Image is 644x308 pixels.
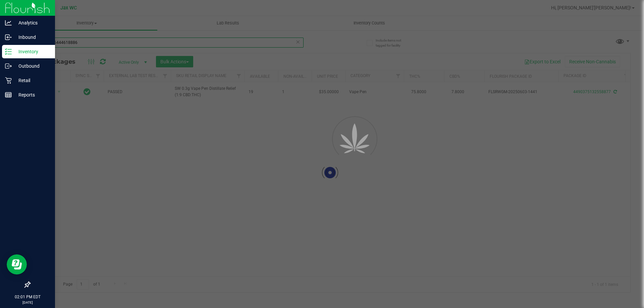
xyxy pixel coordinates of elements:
p: 02:01 PM EDT [3,294,52,300]
p: Analytics [12,19,52,27]
inline-svg: Outbound [5,63,12,69]
p: Retail [12,76,52,84]
inline-svg: Retail [5,77,12,84]
inline-svg: Inventory [5,48,12,55]
p: Outbound [12,62,52,70]
p: Inventory [12,48,52,56]
inline-svg: Inbound [5,34,12,41]
p: Reports [12,91,52,99]
iframe: Resource center [7,254,27,274]
p: Inbound [12,33,52,41]
inline-svg: Reports [5,91,12,98]
p: [DATE] [3,300,52,305]
inline-svg: Analytics [5,19,12,26]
